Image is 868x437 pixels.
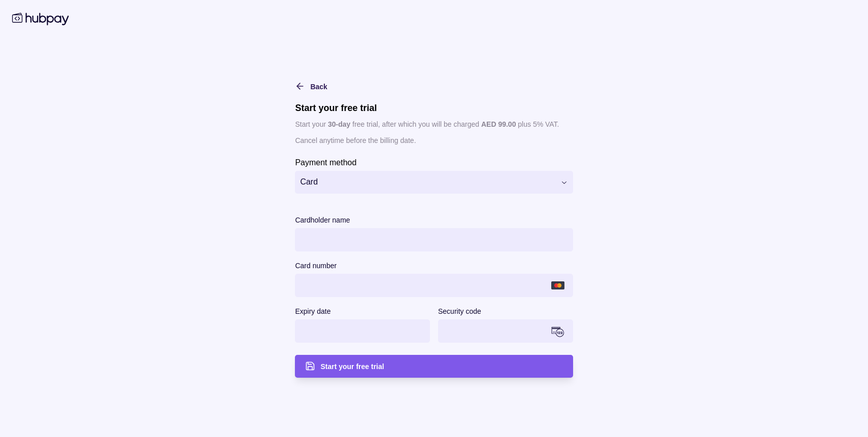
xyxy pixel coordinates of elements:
label: Card number [295,260,337,272]
p: Start your free trial, after which you will be charged plus 5% VAT. [295,119,573,130]
span: Start your free trial [320,362,384,371]
label: Security code [438,305,481,317]
h1: Start your free trial [295,102,573,114]
button: Back [295,80,327,92]
p: Payment method [295,158,356,167]
button: Start your free trial [295,355,573,378]
label: Payment method [295,156,356,168]
p: Cancel anytime before the billing date. [295,135,573,146]
span: Back [310,83,327,91]
p: AED 99.00 [481,120,516,128]
label: Cardholder name [295,214,350,226]
p: 30 -day [328,120,350,128]
label: Expiry date [295,305,330,317]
